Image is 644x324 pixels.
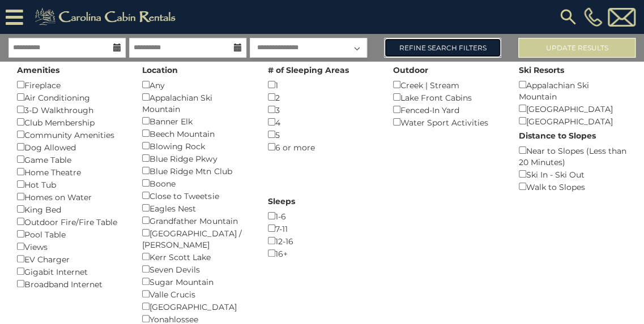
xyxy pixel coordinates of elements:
a: Refine Search Filters [384,38,501,58]
div: Community Amenities [17,128,125,141]
div: Appalachian Ski Mountain [519,79,627,102]
div: Blue Ridge Mtn Club [142,165,250,177]
div: [GEOGRAPHIC_DATA] [142,300,250,313]
div: Banner Elk [142,115,250,127]
div: 1 [268,79,376,91]
div: Pool Table [17,228,125,240]
div: 3-D Walkthrough [17,103,125,116]
div: Grandfather Mountain [142,214,250,227]
div: Home Theatre [17,166,125,178]
div: Gigabit Internet [17,265,125,278]
div: 3 [268,103,376,116]
img: Khaki-logo.png [29,6,185,28]
div: Any [142,79,250,91]
div: Water Sport Activities [393,116,501,128]
div: Ski In - Ski Out [519,168,627,180]
div: 7-11 [268,222,376,235]
div: 2 [268,91,376,103]
button: Update Results [518,38,636,58]
div: Seven Devils [142,263,250,275]
div: 12-16 [268,235,376,247]
div: Fireplace [17,79,125,91]
div: Lake Front Cabins [393,91,501,103]
div: Sugar Mountain [142,275,250,288]
div: Valle Crucis [142,288,250,300]
div: Kerr Scott Lake [142,250,250,263]
div: Close to Tweetsie [142,189,250,202]
div: [GEOGRAPHIC_DATA] [519,115,627,127]
div: Outdoor Fire/Fire Table [17,215,125,228]
div: Hot Tub [17,178,125,191]
div: Boone [142,177,250,189]
div: Eagles Nest [142,202,250,214]
div: Appalachian Ski Mountain [142,91,250,115]
label: Location [142,64,178,76]
div: 5 [268,128,376,141]
div: Creek | Stream [393,79,501,91]
label: # of Sleeping Areas [268,64,349,76]
div: 16+ [268,247,376,260]
div: EV Charger [17,253,125,265]
label: Ski Resorts [519,64,564,76]
a: [PHONE_NUMBER] [581,7,605,27]
div: Near to Slopes (Less than 20 Minutes) [519,144,627,168]
div: Homes on Water [17,191,125,203]
div: [GEOGRAPHIC_DATA] / [PERSON_NAME] [142,227,250,250]
div: 6 or more [268,141,376,153]
label: Outdoor [393,64,428,76]
label: Sleeps [268,196,295,207]
div: Game Table [17,153,125,166]
div: Walk to Slopes [519,180,627,193]
div: Blue Ridge Pkwy [142,152,250,165]
label: Distance to Slopes [519,130,596,141]
div: Broadband Internet [17,278,125,290]
div: Fenced-In Yard [393,103,501,116]
div: Blowing Rock [142,140,250,152]
div: 4 [268,116,376,128]
div: Dog Allowed [17,141,125,153]
img: search-regular.svg [558,7,578,27]
div: 1-6 [268,210,376,222]
div: Beech Mountain [142,127,250,140]
div: King Bed [17,203,125,215]
div: Views [17,240,125,253]
div: Club Membership [17,116,125,128]
div: [GEOGRAPHIC_DATA] [519,102,627,115]
div: Air Conditioning [17,91,125,103]
label: Amenities [17,64,59,76]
